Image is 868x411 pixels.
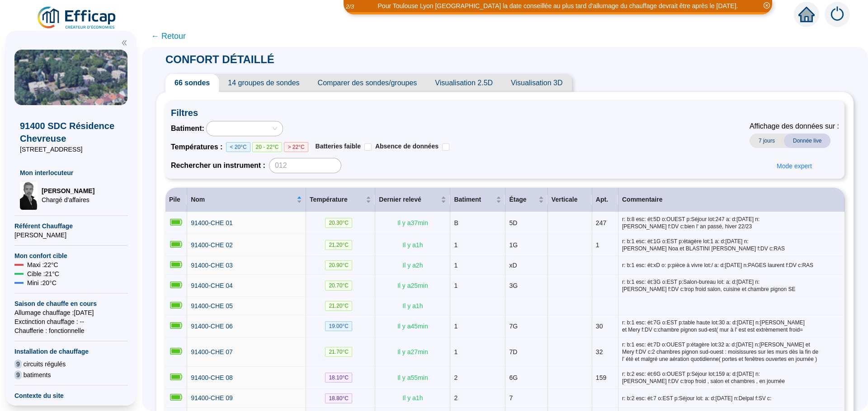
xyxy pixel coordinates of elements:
[509,241,518,249] span: 1G
[798,6,815,23] span: home
[397,219,428,226] span: Il y a 37 min
[622,395,841,402] span: r: b:2 esc: ét:7 o:EST p:Séjour lot: a: d:[DATE] n:Delpal f:SV c:
[191,373,233,383] a: 91400-CHE 08
[252,142,283,152] span: 20 - 22°C
[548,188,592,212] th: Verticale
[325,218,352,228] span: 20.30 °C
[316,143,361,150] span: Batteries faible
[191,219,233,226] span: 91400-CHE 01
[191,322,233,331] a: 91400-CHE 06
[622,262,841,269] span: r: b:1 esc: ét:xD o: p:pièce à vivre lot:/ a: d:[DATE] n:PAGES laurent f:DV c:RAS
[325,281,352,291] span: 20.70 °C
[402,394,423,402] span: Il y a 1 h
[454,394,458,402] span: 2
[191,240,233,250] a: 91400-CHE 02
[191,195,295,204] span: Nom
[14,299,127,308] span: Saison de chauffe en cours
[592,188,618,212] th: Apt.
[27,278,57,287] span: Mini : 20 °C
[42,195,94,204] span: Chargé d'affaires
[14,308,127,317] span: Allumage chauffage : [DATE]
[325,301,352,311] span: 21.20 °C
[502,74,571,92] span: Visualisation 3D
[42,186,94,195] span: [PERSON_NAME]
[284,142,308,152] span: > 22°C
[375,143,439,150] span: Absence de données
[325,347,352,357] span: 21.70 °C
[397,282,428,289] span: Il y a 25 min
[769,159,819,173] button: Mode expert
[622,341,841,363] span: r: b:1 esc: ét:7D o:OUEST p:étagère lot:32 a: d:[DATE] n:[PERSON_NAME] et Mery f:DV c:2 chambres ...
[454,241,458,249] span: 1
[121,40,127,46] span: double-left
[450,188,505,212] th: Batiment
[309,74,426,92] span: Comparer des sondes/groupes
[14,370,22,379] span: 9
[596,219,606,226] span: 247
[750,121,839,132] span: Affichage des données sur :
[169,196,180,203] span: Pile
[36,5,118,31] img: efficap energie logo
[191,262,233,269] span: 91400-CHE 03
[191,261,233,270] a: 91400-CHE 03
[325,373,352,383] span: 18.10 °C
[596,374,606,381] span: 159
[509,394,513,402] span: 7
[14,326,127,335] span: Chaufferie : fonctionnelle
[306,188,375,212] th: Température
[191,394,233,402] span: 91400-CHE 09
[14,251,127,260] span: Mon confort cible
[14,222,127,231] span: Référent Chauffage
[509,323,518,330] span: 7G
[191,393,233,403] a: 91400-CHE 09
[454,219,458,226] span: B
[14,347,127,356] span: Installation de chauffage
[454,374,458,381] span: 2
[325,260,352,270] span: 20.90 °C
[454,195,494,204] span: Batiment
[191,374,233,381] span: 91400-CHE 08
[191,302,233,309] span: 91400-CHE 05
[24,370,51,379] span: batiments
[596,348,603,356] span: 32
[191,281,233,291] a: 91400-CHE 04
[750,134,784,148] span: 7 jours
[764,2,770,9] span: close-circle
[20,168,122,177] span: Mon interlocuteur
[191,301,233,311] a: 91400-CHE 05
[171,160,265,171] span: Rechercher un instrument :
[454,282,458,289] span: 1
[156,53,283,65] span: CONFORT DÉTAILLÉ
[191,241,233,249] span: 91400-CHE 02
[397,374,428,381] span: Il y a 55 min
[27,260,58,269] span: Maxi : 22 °C
[596,323,603,330] span: 30
[784,134,830,148] span: Donnée live
[191,348,233,356] span: 91400-CHE 07
[269,158,341,173] input: 012
[596,241,599,249] span: 1
[27,269,59,278] span: Cible : 21 °C
[622,216,841,230] span: r: b:8 esc: ét:5D o:OUEST p:Séjour lot:247 a: d:[DATE] n:[PERSON_NAME] f:DV c:bien l' an passé, h...
[346,3,354,10] i: 2 / 3
[379,195,439,204] span: Dernier relevé
[171,123,204,134] span: Batiment :
[505,188,547,212] th: Étage
[454,323,458,330] span: 1
[14,231,127,240] span: [PERSON_NAME]
[191,347,233,357] a: 91400-CHE 07
[191,282,233,289] span: 91400-CHE 04
[618,188,844,212] th: Commentaire
[509,282,518,289] span: 3G
[378,1,738,11] div: Pour Toulouse Lyon [GEOGRAPHIC_DATA] la date conseillée au plus tard d'allumage du chauffage devr...
[20,145,122,154] span: [STREET_ADDRESS]
[509,374,518,381] span: 6G
[509,348,517,356] span: 7D
[402,241,423,249] span: Il y a 1 h
[622,319,841,333] span: r: b:1 esc: ét:7G o:EST p:table haute lot:30 a: d:[DATE] n:[PERSON_NAME] et Mery f:DV c:chambre p...
[454,348,458,356] span: 1
[622,278,841,293] span: r: b:1 esc: ét:3G o:EST p:Salon-bureau lot: a: d:[DATE] n:[PERSON_NAME] f:DV c:trop froid salon, ...
[191,218,233,228] a: 91400-CHE 01
[219,74,308,92] span: 14 groupes de sondes
[402,262,423,269] span: Il y a 2 h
